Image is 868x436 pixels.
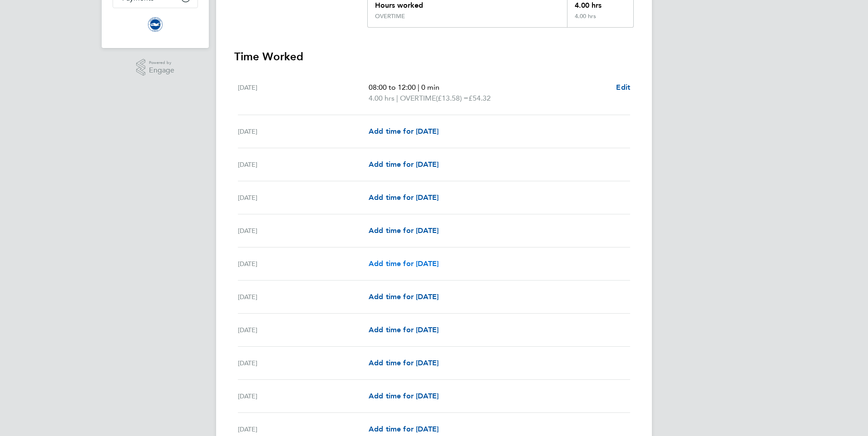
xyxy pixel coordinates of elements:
[369,83,416,92] span: 08:00 to 12:00
[469,94,491,102] span: £54.32
[421,83,439,92] span: 0 min
[369,424,439,435] a: Add time for [DATE]
[369,358,439,367] span: Add time for [DATE]
[616,82,630,93] a: Edit
[238,192,369,203] div: [DATE]
[369,127,439,136] span: Add time for [DATE]
[238,82,369,104] div: [DATE]
[148,17,163,32] img: brightonandhovealbion-logo-retina.png
[436,94,469,102] span: (£13.58) =
[369,425,439,433] span: Add time for [DATE]
[369,226,439,235] span: Add time for [DATE]
[234,49,634,64] h3: Time Worked
[136,59,175,76] a: Powered byEngage
[238,325,369,335] div: [DATE]
[369,159,439,170] a: Add time for [DATE]
[238,291,369,302] div: [DATE]
[149,67,174,74] span: Engage
[113,17,198,32] a: Go to home page
[616,83,630,92] span: Edit
[369,193,439,202] span: Add time for [DATE]
[369,325,439,334] span: Add time for [DATE]
[396,94,398,102] span: |
[369,291,439,302] a: Add time for [DATE]
[369,325,439,335] a: Add time for [DATE]
[369,126,439,137] a: Add time for [DATE]
[238,225,369,236] div: [DATE]
[400,93,436,104] span: OVERTIME
[369,292,439,301] span: Add time for [DATE]
[369,358,439,368] a: Add time for [DATE]
[418,83,419,92] span: |
[369,391,439,402] a: Add time for [DATE]
[238,126,369,137] div: [DATE]
[238,358,369,368] div: [DATE]
[369,94,395,102] span: 4.00 hrs
[238,424,369,435] div: [DATE]
[238,391,369,402] div: [DATE]
[369,259,439,268] span: Add time for [DATE]
[238,258,369,269] div: [DATE]
[238,159,369,170] div: [DATE]
[369,192,439,203] a: Add time for [DATE]
[149,59,174,67] span: Powered by
[369,160,439,169] span: Add time for [DATE]
[369,392,439,400] span: Add time for [DATE]
[369,258,439,269] a: Add time for [DATE]
[375,13,405,20] div: OVERTIME
[369,225,439,236] a: Add time for [DATE]
[567,13,633,27] div: 4.00 hrs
